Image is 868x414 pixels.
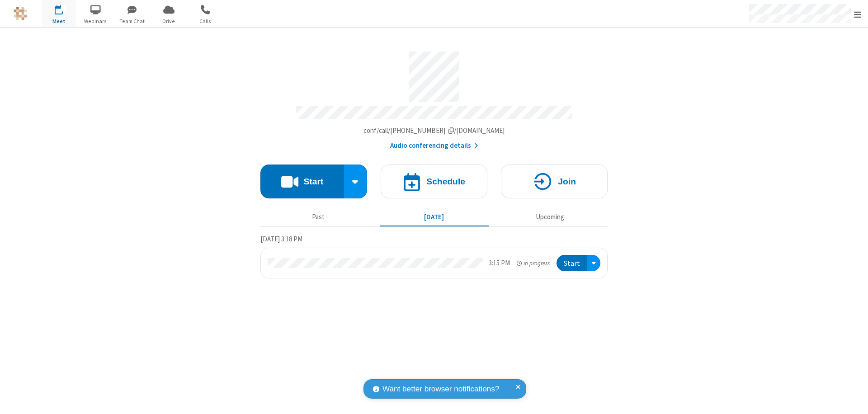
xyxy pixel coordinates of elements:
[79,17,113,25] span: Webinars
[495,208,604,226] button: Upcoming
[426,177,465,186] h4: Schedule
[489,258,510,268] div: 3:15 PM
[501,165,608,198] button: Join
[381,165,487,198] button: Schedule
[845,390,861,408] iframe: Chat
[152,17,186,25] span: Drive
[557,255,587,272] button: Start
[260,235,302,243] span: [DATE] 3:18 PM
[264,208,373,226] button: Past
[344,165,368,198] div: Start conference options
[303,177,323,186] h4: Start
[380,208,489,226] button: [DATE]
[382,383,499,395] span: Want better browser notifications?
[517,259,550,268] em: in progress
[189,17,222,25] span: Calls
[14,7,27,20] img: QA Selenium DO NOT DELETE OR CHANGE
[61,5,67,12] div: 1
[260,234,608,279] section: Today's Meetings
[260,165,344,198] button: Start
[363,126,505,136] button: Copy my meeting room linkCopy my meeting room link
[260,45,608,151] section: Account details
[390,141,478,151] button: Audio conferencing details
[42,17,76,25] span: Meet
[558,177,576,186] h4: Join
[115,17,149,25] span: Team Chat
[587,255,600,272] div: Open menu
[363,126,505,135] span: Copy my meeting room link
